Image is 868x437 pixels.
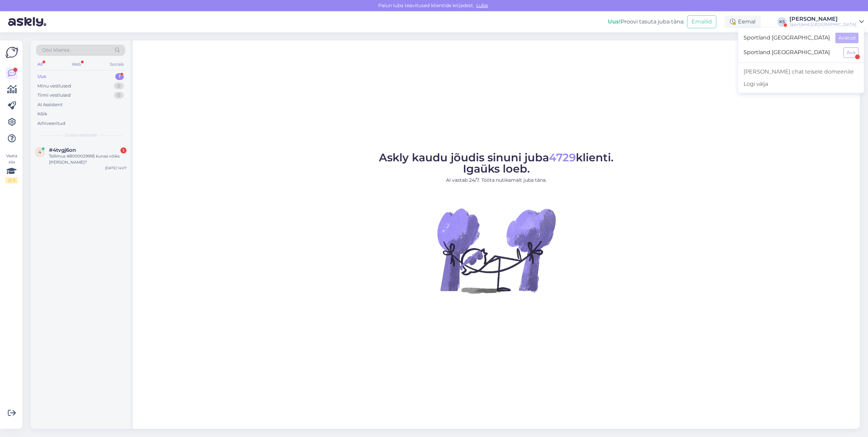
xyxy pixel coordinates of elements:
div: Arhiveeritud [37,120,65,127]
div: Eemal [724,16,761,28]
button: Emailid [687,15,716,28]
div: All [36,60,44,69]
span: #4tvgj6on [49,147,76,153]
a: [PERSON_NAME]Sportland [GEOGRAPHIC_DATA] [789,16,864,27]
img: Askly Logo [5,46,18,59]
div: 0 [114,83,124,90]
div: Uus [37,73,46,80]
div: Vaata siia [5,153,18,183]
div: [DATE] 14:07 [105,165,127,171]
div: 1 [115,73,124,80]
span: Otsi kliente [42,47,69,54]
div: Kõik [37,111,47,117]
div: 2 / 3 [5,177,18,183]
div: Tiimi vestlused [37,92,71,99]
span: Uued vestlused [65,132,97,138]
div: Sportland [GEOGRAPHIC_DATA] [789,22,856,27]
div: Logi välja [738,78,864,90]
div: [PERSON_NAME] [789,16,856,22]
div: KS [777,17,787,27]
div: Web [70,60,82,69]
span: 4 [38,149,41,155]
img: No Chat active [435,189,557,312]
b: Uus! [608,18,621,25]
div: AI Assistent [37,101,63,108]
button: Ava [844,47,858,58]
p: AI vastab 24/7. Tööta nutikamalt juba täna. [379,177,614,184]
div: 0 [114,92,124,99]
div: Tellimus #8000029995 kunas võiks [PERSON_NAME]? [49,153,127,165]
span: Sportland [GEOGRAPHIC_DATA] [744,47,838,58]
a: [PERSON_NAME] chat teisele domeenile [738,66,864,78]
span: Askly kaudu jõudis sinuni juba klienti. Igaüks loeb. [379,151,614,175]
span: Luba [474,2,490,9]
span: 4729 [549,151,576,164]
span: Sportland [GEOGRAPHIC_DATA] [744,33,830,43]
div: Proovi tasuta juba täna: [608,18,684,26]
div: 1 [120,147,127,153]
div: Socials [108,60,125,69]
button: Avatud [835,33,858,43]
div: Minu vestlused [37,83,71,90]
